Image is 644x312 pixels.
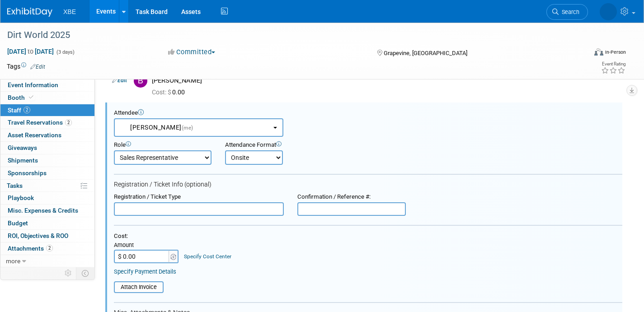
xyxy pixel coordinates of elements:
a: Edit [30,64,45,70]
span: Booth [8,94,35,101]
td: Tags [7,62,45,71]
button: [PERSON_NAME](me) [114,118,283,137]
span: 0.00 [152,88,188,96]
td: Toggle Event Tabs [76,267,95,279]
a: Specify Cost Center [184,253,231,260]
a: Budget [0,217,94,229]
a: Edit [112,77,127,84]
span: more [6,257,20,265]
a: Attachments2 [0,242,94,255]
a: Specify Payment Details [114,268,176,275]
span: Event Information [8,81,58,88]
span: XBE [63,8,76,15]
div: [PERSON_NAME] [152,76,616,85]
div: Amount [114,242,179,250]
a: Shipments [0,154,94,167]
a: Event Information [0,79,94,91]
a: more [0,255,94,267]
span: Grapevine, [GEOGRAPHIC_DATA] [384,50,467,56]
div: Attendee [114,109,622,117]
span: Cost: $ [152,88,172,96]
span: [DATE] [DATE] [7,47,54,56]
span: Asset Reservations [8,131,61,139]
div: Attendance Format [225,141,342,149]
span: Misc. Expenses & Credits [8,207,78,214]
body: Rich Text Area. Press ALT-0 for help. [5,4,495,13]
td: Personalize Event Tab Strip [61,267,76,279]
span: 2 [46,245,53,251]
a: Giveaways [0,142,94,154]
span: ROI, Objectives & ROO [8,232,68,239]
span: [PERSON_NAME] [120,124,193,131]
a: Playbook [0,192,94,204]
div: Role [114,141,212,149]
span: Shipments [8,157,38,164]
span: Search [559,9,579,15]
span: Tasks [7,182,23,189]
a: Staff2 [0,104,94,116]
span: (3 days) [56,49,75,55]
span: Travel Reservations [8,119,72,126]
div: In-Person [605,49,626,56]
div: Event Format [534,47,626,61]
a: Search [546,4,588,20]
a: Travel Reservations2 [0,116,94,129]
div: Confirmation / Reference #: [297,193,406,201]
div: Event Rating [601,62,625,66]
img: Format-Inperson.png [594,48,603,56]
div: Cost: [114,233,622,240]
span: 2 [65,119,72,126]
span: Playbook [8,194,34,201]
span: Sponsorships [8,169,47,177]
a: Misc. Expenses & Credits [0,205,94,217]
a: ROI, Objectives & ROO [0,230,94,242]
img: Dave Cataldi [600,3,617,20]
div: Registration / Ticket Type [114,193,284,201]
img: B.jpg [134,74,147,88]
a: Sponsorships [0,167,94,179]
span: Attachments [8,245,53,252]
i: Booth reservation complete [29,95,33,100]
span: to [26,48,35,55]
span: 2 [24,107,30,113]
a: Asset Reservations [0,129,94,141]
div: Registration / Ticket Info (optional) [114,181,622,189]
a: Booth [0,92,94,104]
a: Tasks [0,180,94,192]
span: Staff [8,107,30,114]
span: (me) [182,125,193,131]
div: Dirt World 2025 [4,27,573,43]
button: Committed [165,47,219,57]
img: ExhibitDay [7,8,52,17]
span: Giveaways [8,144,37,151]
span: Budget [8,219,28,227]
